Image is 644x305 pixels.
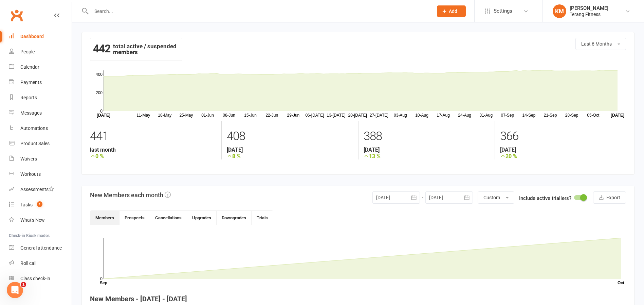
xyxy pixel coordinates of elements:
[20,34,44,39] div: Dashboard
[9,75,72,90] a: Payments
[217,211,252,225] button: Downgrades
[227,153,353,159] strong: 8 %
[9,29,72,44] a: Dashboard
[500,153,626,159] strong: 20 %
[119,211,150,225] button: Prospects
[570,11,608,17] div: Terang Fitness
[9,213,72,228] a: What's New
[90,191,171,199] h3: New Members each month
[364,126,490,147] div: 388
[9,151,72,167] a: Waivers
[570,5,608,11] div: [PERSON_NAME]
[593,191,626,204] button: Export
[20,245,62,251] div: General attendance
[449,9,457,14] span: Add
[581,41,612,47] span: Last 6 Months
[500,147,626,153] strong: [DATE]
[9,44,72,60] a: People
[364,147,490,153] strong: [DATE]
[20,276,50,281] div: Class check-in
[20,80,42,85] div: Payments
[252,211,273,225] button: Trials
[478,191,514,204] button: Custom
[90,38,182,61] div: total active / suspended members
[227,147,353,153] strong: [DATE]
[21,282,26,287] span: 1
[20,171,41,177] div: Workouts
[20,187,54,192] div: Assessments
[9,167,72,182] a: Workouts
[8,7,25,24] a: Clubworx
[500,126,626,147] div: 366
[9,240,72,256] a: General attendance kiosk mode
[483,195,500,200] span: Custom
[20,202,33,207] div: Tasks
[9,197,72,213] a: Tasks 1
[89,6,428,16] input: Search...
[187,211,217,225] button: Upgrades
[20,49,35,54] div: People
[20,110,42,116] div: Messages
[227,126,353,147] div: 408
[575,38,626,50] button: Last 6 Months
[9,90,72,105] a: Reports
[150,211,187,225] button: Cancellations
[9,105,72,121] a: Messages
[519,194,571,202] label: Include active triallers?
[20,141,50,146] div: Product Sales
[9,256,72,271] a: Roll call
[90,126,216,147] div: 441
[93,44,110,54] strong: 442
[90,211,119,225] button: Members
[20,217,45,223] div: What's New
[20,125,48,131] div: Automations
[20,260,36,266] div: Roll call
[9,182,72,197] a: Assessments
[9,271,72,286] a: Class kiosk mode
[437,5,466,17] button: Add
[90,295,626,303] h4: New Members - [DATE] - [DATE]
[20,95,37,100] div: Reports
[37,201,42,207] span: 1
[9,136,72,151] a: Product Sales
[90,147,216,153] strong: last month
[9,121,72,136] a: Automations
[20,156,37,162] div: Waivers
[364,153,490,159] strong: 13 %
[494,3,512,19] span: Settings
[553,4,566,18] div: KM
[7,282,23,298] iframe: Intercom live chat
[90,153,216,159] strong: 0 %
[20,64,39,70] div: Calendar
[9,60,72,75] a: Calendar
